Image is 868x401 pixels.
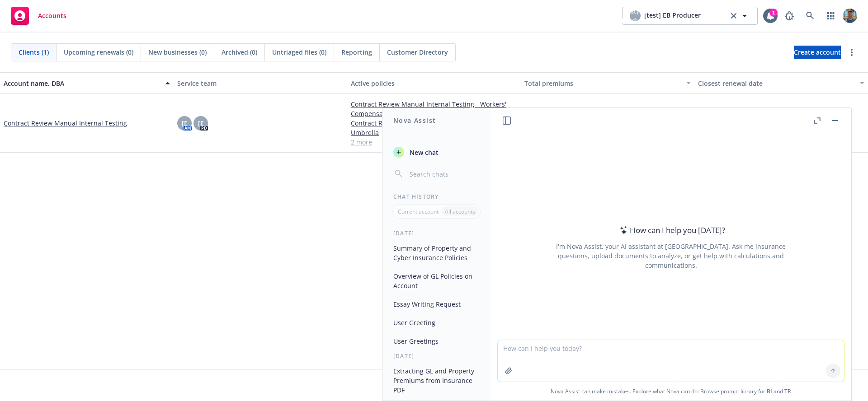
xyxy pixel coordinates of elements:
[621,6,650,25] span: [test] EB Producer
[4,118,127,128] a: Contract Review Manual Internal Testing
[351,118,517,137] a: Contract Review Manual Internal Testing - Commercial Umbrella
[390,241,483,265] button: Summary of Property and Cyber Insurance Policies
[846,47,857,58] a: more
[390,269,483,293] button: Overview of GL Policies on Account
[524,79,681,88] div: Total premiums
[19,47,49,57] span: Clients (1)
[177,79,344,88] div: Service team
[822,7,840,25] a: Switch app
[784,387,791,395] a: TR
[64,47,133,57] span: Upcoming renewals (0)
[794,44,841,61] span: Create account
[544,242,798,270] div: I'm Nova Assist, your AI assistant at [GEOGRAPHIC_DATA]. Ask me insurance questions, upload docum...
[222,47,257,57] span: Archived (0)
[769,9,778,17] div: 1
[351,99,517,118] a: Contract Review Manual Internal Testing - Workers' Compensation
[445,208,475,215] p: All accounts
[390,297,483,312] button: Essay Writing Request
[4,79,160,88] div: Account name, DBA
[644,10,701,21] span: [test] EB Producer
[794,46,841,59] a: Create account
[390,334,483,349] button: User Greetings
[494,382,848,401] span: Nova Assist can make mistakes. Explore what Nova can do: Browse prompt library for and
[390,364,483,397] button: Extracting GL and Property Premiums from Insurance PDF
[398,208,439,215] p: Current account
[7,3,70,28] a: Accounts
[174,72,347,94] button: Service team
[390,315,483,330] button: User Greeting
[382,229,491,237] div: [DATE]
[408,148,439,157] span: New chat
[408,168,480,180] input: Search chats
[521,72,694,94] button: Total premiums
[38,12,66,19] span: Accounts
[347,72,521,94] button: Active policies
[351,137,517,147] a: 2 more
[198,118,204,128] span: [E
[622,7,758,25] button: [test] EB Producer[test] EB Producerclear selection
[780,7,798,25] a: Report a Bug
[767,387,772,395] a: BI
[728,10,739,21] a: clear selection
[351,79,517,88] div: Active policies
[341,47,372,57] span: Reporting
[148,47,207,57] span: New businesses (0)
[694,72,868,94] button: Closest renewal date
[390,144,483,160] button: New chat
[382,352,491,360] div: [DATE]
[382,193,491,200] div: Chat History
[698,79,854,88] div: Closest renewal date
[272,47,326,57] span: Untriaged files (0)
[387,47,448,57] span: Customer Directory
[182,118,188,128] span: [E
[843,9,857,23] img: photo
[393,116,436,125] h1: Nova Assist
[801,7,819,25] a: Search
[617,224,725,236] div: How can I help you [DATE]?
